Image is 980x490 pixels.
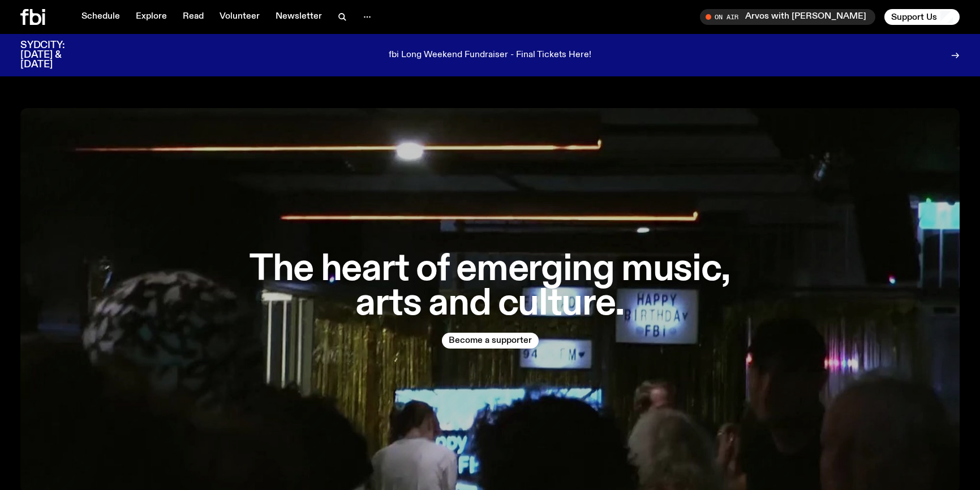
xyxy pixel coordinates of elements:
a: Newsletter [269,9,329,25]
button: Support Us [884,9,960,25]
span: Support Us [891,12,937,22]
button: On AirArvos with [PERSON_NAME] [700,9,875,25]
h3: SYDCITY: [DATE] & [DATE] [20,41,93,70]
button: Become a supporter [442,333,539,349]
h1: The heart of emerging music, arts and culture. [237,252,743,321]
a: Schedule [75,9,127,25]
p: fbi Long Weekend Fundraiser - Final Tickets Here! [389,50,591,61]
a: Explore [129,9,174,25]
a: Read [176,9,210,25]
a: Volunteer [213,9,267,25]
